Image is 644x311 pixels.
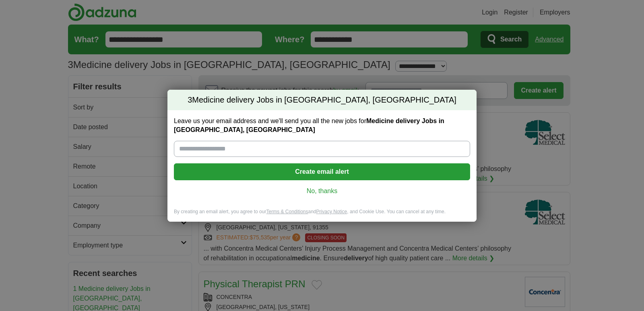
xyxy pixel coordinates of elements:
[167,208,477,222] div: By creating an email alert, you agree to our and , and Cookie Use. You can cancel at any time.
[167,90,477,111] h2: Medicine delivery Jobs in [GEOGRAPHIC_DATA], [GEOGRAPHIC_DATA]
[180,187,464,196] a: No, thanks
[266,209,308,214] a: Terms & Conditions
[316,209,347,214] a: Privacy Notice
[174,163,470,180] button: Create email alert
[188,95,192,106] span: 3
[174,117,470,134] label: Leave us your email address and we'll send you all the new jobs for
